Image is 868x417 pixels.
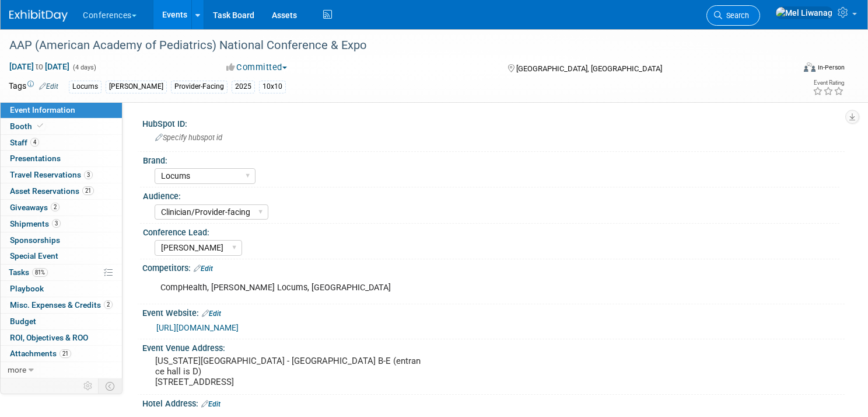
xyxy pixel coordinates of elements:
span: to [34,62,45,71]
span: 2 [51,203,60,211]
a: Edit [202,310,221,318]
td: Tags [9,80,58,93]
img: Format-Inperson.png [804,62,815,72]
div: [PERSON_NAME] [106,81,167,93]
span: (4 days) [72,64,96,71]
div: Event Venue Address: [142,339,845,354]
span: [GEOGRAPHIC_DATA], [GEOGRAPHIC_DATA] [516,64,662,73]
span: 3 [84,171,93,179]
span: 4 [30,138,39,147]
a: Edit [201,400,220,408]
div: Competitors: [142,259,845,274]
a: Edit [39,82,58,91]
div: Conference Lead: [143,224,839,238]
span: [DATE] [DATE] [9,61,70,72]
a: Attachments21 [1,346,122,362]
a: Tasks81% [1,265,122,280]
span: Tasks [9,267,48,277]
a: ROI, Objectives & ROO [1,330,122,346]
div: AAP (American Academy of Pediatrics) National Conference & Expo [5,35,773,56]
div: CompHealth, [PERSON_NAME] Locums, [GEOGRAPHIC_DATA] [152,276,710,300]
span: Special Event [10,251,58,260]
span: Playbook [10,284,44,293]
div: 10x10 [259,81,286,93]
div: HubSpot ID: [142,115,845,130]
a: Budget [1,314,122,329]
button: Committed [222,61,292,74]
span: Presentations [10,154,61,163]
pre: [US_STATE][GEOGRAPHIC_DATA] - [GEOGRAPHIC_DATA] B-E (entrance hall is D) [STREET_ADDRESS] [155,356,422,387]
a: Giveaways2 [1,200,122,216]
div: Provider-Facing [171,81,228,93]
span: more [8,365,26,374]
span: Specify hubspot id [155,133,222,142]
span: 81% [32,268,48,277]
a: more [1,362,122,378]
span: Attachments [10,349,71,358]
a: Booth [1,119,122,134]
div: Locums [69,81,101,93]
a: Asset Reservations21 [1,183,122,199]
a: Search [706,5,760,26]
div: 2025 [232,81,255,93]
div: Event Rating [813,80,844,86]
span: Shipments [10,219,61,228]
td: Toggle Event Tabs [99,378,123,394]
a: Edit [194,265,213,273]
span: Booth [10,121,45,131]
span: Staff [10,138,39,147]
a: Sponsorships [1,232,122,248]
td: Personalize Event Tab Strip [78,378,99,394]
span: Travel Reservations [10,170,93,179]
span: Misc. Expenses & Credits [10,300,113,310]
div: In-Person [817,63,845,72]
a: Misc. Expenses & Credits2 [1,297,122,313]
span: Giveaways [10,203,60,212]
img: Mel Liwanag [775,6,833,19]
div: Brand: [143,152,839,166]
a: Playbook [1,281,122,297]
span: Event Information [10,105,75,114]
div: Event Format [720,61,845,78]
span: Sponsorships [10,235,60,245]
div: Hotel Address: [142,395,845,410]
div: Audience: [143,187,839,202]
span: 3 [52,219,61,228]
i: Booth reservation complete [37,123,43,129]
a: [URL][DOMAIN_NAME] [156,323,239,332]
span: ROI, Objectives & ROO [10,333,88,342]
a: Shipments3 [1,216,122,232]
span: Search [722,11,749,20]
div: Event Website: [142,304,845,319]
span: 21 [60,349,71,358]
span: 2 [104,300,113,309]
img: ExhibitDay [9,10,68,22]
span: Budget [10,317,36,326]
a: Event Information [1,102,122,118]
a: Staff4 [1,135,122,151]
a: Travel Reservations3 [1,167,122,183]
a: Presentations [1,151,122,166]
a: Special Event [1,248,122,264]
span: 21 [82,186,94,195]
span: Asset Reservations [10,186,94,196]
